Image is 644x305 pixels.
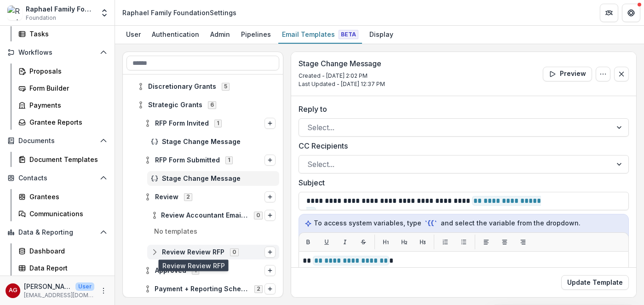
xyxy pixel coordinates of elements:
[18,137,96,145] span: Documents
[264,155,276,166] button: Options
[18,49,96,57] span: Workflows
[4,225,111,240] button: Open Data & Reporting
[29,66,103,76] div: Proposals
[29,117,103,127] div: Grantee Reports
[456,235,471,249] button: List
[155,120,209,127] span: RFP Form Invited
[122,28,144,41] div: User
[126,226,279,241] p: No templates
[147,171,279,186] div: Stage Change Message
[299,140,623,151] label: CC Recipients
[207,26,234,44] a: Admin
[148,28,203,41] div: Authentication
[140,116,279,131] div: RFP Form Invited1Options
[397,235,412,249] button: H2
[15,152,111,167] a: Document Templates
[162,248,224,256] span: Review Review RFP
[264,283,276,294] button: Options
[29,155,103,164] div: Document Templates
[208,101,216,109] span: 6
[29,100,103,110] div: Payments
[264,210,276,221] button: Options
[622,4,640,22] button: Get Help
[15,26,111,41] a: Tasks
[133,98,279,112] div: Strategic Grants6
[543,67,592,81] button: Preview
[15,189,111,204] a: Grantees
[192,267,199,274] span: 1
[305,218,623,228] p: To access system variables, type and select the variable from the dropdown.
[161,212,248,219] span: Review Accountant Email ACH
[254,285,263,293] span: 2
[301,235,316,249] button: Bold
[29,29,103,39] div: Tasks
[140,263,279,278] div: Approved1Options
[7,6,22,20] img: Raphael Family Foundation
[366,28,397,41] div: Display
[26,14,56,22] span: Foundation
[366,26,397,44] a: Display
[155,285,249,293] span: Payment + Reporting Schedule
[75,282,94,291] p: User
[184,193,192,201] span: 2
[423,219,439,228] code: `{{`
[379,235,393,249] button: H1
[222,83,230,90] span: 5
[438,235,453,249] button: List
[15,63,111,79] a: Proposals
[299,104,623,115] label: Reply to
[148,26,203,44] a: Authentication
[147,245,279,259] div: Review Review RFP0Options
[356,235,371,249] button: Strikethrough
[162,175,276,183] span: Stage Change Message
[162,138,276,146] span: Stage Change Message
[26,4,94,14] div: Raphael Family Foundation
[148,83,216,91] span: Discretionary Grants
[299,59,385,68] h3: Stage Change Message
[29,83,103,93] div: Form Builder
[15,206,111,221] a: Communications
[299,80,385,88] p: Last Updated - [DATE] 12:37 PM
[207,28,234,41] div: Admin
[147,134,279,149] div: Stage Change Message
[237,28,275,41] div: Pipelines
[278,26,362,44] a: Email Templates Beta
[516,235,530,249] button: Align right
[561,275,629,290] button: Update Template
[24,291,94,299] p: [EMAIL_ADDRESS][DOMAIN_NAME]
[98,4,111,22] button: Open entity switcher
[214,120,222,127] span: 1
[18,229,96,236] span: Data & Reporting
[230,248,239,256] span: 0
[15,260,111,276] a: Data Report
[4,171,111,185] button: Open Contacts
[338,235,352,249] button: Italic
[140,190,279,204] div: Review2Options
[4,45,111,60] button: Open Workflows
[479,235,494,249] button: Align left
[29,192,103,201] div: Grantees
[614,67,629,81] button: Close
[133,79,279,94] div: Discretionary Grants5
[339,30,358,39] span: Beta
[264,247,276,258] button: Options
[29,246,103,256] div: Dashboard
[299,72,385,80] p: Created - [DATE] 2:02 PM
[596,67,610,81] button: Options
[319,235,334,249] button: Underline
[29,263,103,273] div: Data Report
[140,153,279,167] div: RFP Form Submitted1Options
[119,6,240,19] nav: breadcrumb
[264,118,276,129] button: Options
[122,26,144,44] a: User
[264,265,276,276] button: Options
[497,235,512,249] button: Align center
[225,156,233,164] span: 1
[148,101,202,109] span: Strategic Grants
[98,285,109,296] button: More
[254,212,263,219] span: 0
[155,156,220,164] span: RFP Form Submitted
[15,115,111,130] a: Grantee Reports
[264,191,276,202] button: Options
[299,177,623,188] label: Subject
